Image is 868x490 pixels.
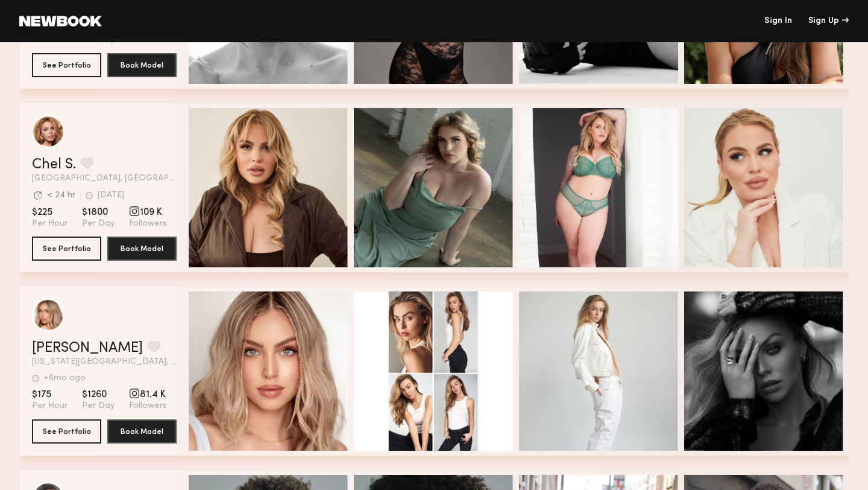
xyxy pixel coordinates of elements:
[808,17,849,25] div: Sign Up
[32,174,177,183] span: [GEOGRAPHIC_DATA], [GEOGRAPHIC_DATA]
[32,401,68,412] span: Per Hour
[32,218,68,229] span: Per Hour
[82,218,115,229] span: Per Day
[82,401,115,412] span: Per Day
[32,157,76,172] a: Chel S.
[32,419,101,444] button: See Portfolio
[764,17,792,25] a: Sign In
[107,53,177,77] button: Book Model
[129,401,167,412] span: Followers
[32,341,143,355] a: [PERSON_NAME]
[32,206,68,218] span: $225
[98,191,124,200] div: [DATE]
[129,218,167,229] span: Followers
[82,389,115,401] span: $1260
[32,389,68,401] span: $175
[47,191,75,200] div: < 24 hr
[44,374,86,383] div: +6mo ago
[82,206,115,218] span: $1800
[107,419,177,444] button: Book Model
[32,53,101,77] button: See Portfolio
[129,389,167,401] span: 81.4 K
[32,358,177,366] span: [US_STATE][GEOGRAPHIC_DATA], [GEOGRAPHIC_DATA]
[129,206,167,218] span: 109 K
[32,237,101,261] button: See Portfolio
[107,237,177,261] button: Book Model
